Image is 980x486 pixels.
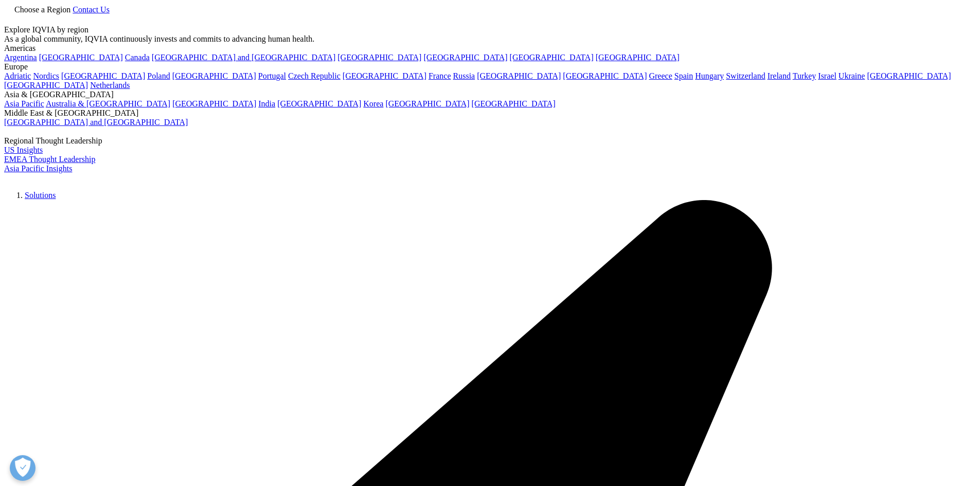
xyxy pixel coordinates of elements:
[4,146,43,154] a: US Insights
[152,53,335,62] a: [GEOGRAPHIC_DATA] and [GEOGRAPHIC_DATA]
[33,71,59,80] a: Nordics
[4,44,976,53] div: Americas
[73,5,110,14] a: Contact Us
[4,25,976,34] div: Explore IQVIA by region
[818,71,836,80] a: Israel
[277,99,361,108] a: [GEOGRAPHIC_DATA]
[510,53,594,62] a: [GEOGRAPHIC_DATA]
[258,99,275,108] a: India
[10,455,35,481] button: Open Preferences
[423,53,507,62] a: [GEOGRAPHIC_DATA]
[385,99,469,108] a: [GEOGRAPHIC_DATA]
[477,71,561,80] a: [GEOGRAPHIC_DATA]
[147,71,170,80] a: Poland
[39,53,123,62] a: [GEOGRAPHIC_DATA]
[14,5,70,14] span: Choose a Region
[4,71,31,80] a: Adriatic
[4,81,88,89] a: [GEOGRAPHIC_DATA]
[4,99,44,108] a: Asia Pacific
[429,71,451,80] a: France
[172,99,256,108] a: [GEOGRAPHIC_DATA]
[453,71,475,80] a: Russia
[363,99,383,108] a: Korea
[337,53,421,62] a: [GEOGRAPHIC_DATA]
[867,71,951,80] a: [GEOGRAPHIC_DATA]
[4,118,188,127] a: [GEOGRAPHIC_DATA] and [GEOGRAPHIC_DATA]
[4,136,976,146] div: Regional Thought Leadership
[563,71,647,80] a: [GEOGRAPHIC_DATA]
[172,71,256,80] a: [GEOGRAPHIC_DATA]
[4,53,37,62] a: Argentina
[46,99,170,108] a: Australia & [GEOGRAPHIC_DATA]
[4,62,976,71] div: Europe
[61,71,145,80] a: [GEOGRAPHIC_DATA]
[596,53,680,62] a: [GEOGRAPHIC_DATA]
[288,71,341,80] a: Czech Republic
[768,71,791,80] a: Ireland
[25,191,56,200] a: Solutions
[649,71,672,80] a: Greece
[258,71,286,80] a: Portugal
[4,34,976,44] div: As a global community, IQVIA continuously invests and commits to advancing human health.
[125,53,150,62] a: Canada
[695,71,724,80] a: Hungary
[90,81,130,89] a: Netherlands
[726,71,765,80] a: Switzerland
[4,109,976,118] div: Middle East & [GEOGRAPHIC_DATA]
[793,71,816,80] a: Turkey
[343,71,426,80] a: [GEOGRAPHIC_DATA]
[674,71,693,80] a: Spain
[472,99,556,108] a: [GEOGRAPHIC_DATA]
[4,90,976,99] div: Asia & [GEOGRAPHIC_DATA]
[4,164,72,173] a: Asia Pacific Insights
[4,155,95,164] a: EMEA Thought Leadership
[839,71,865,80] a: Ukraine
